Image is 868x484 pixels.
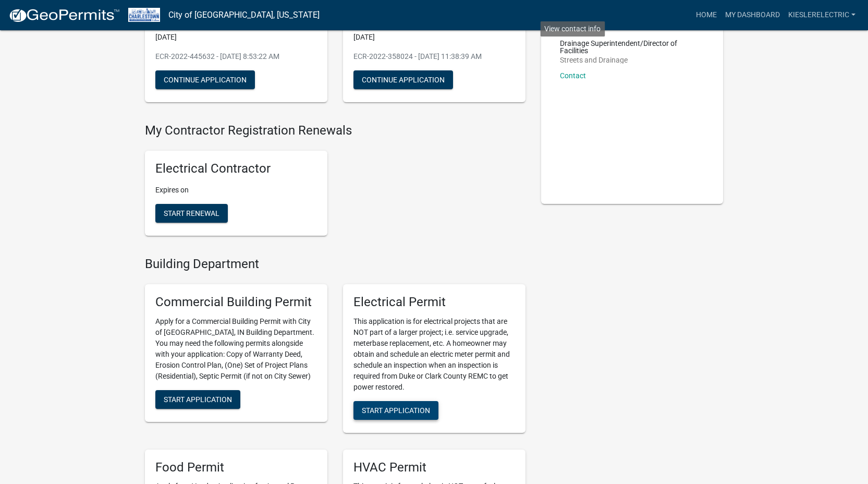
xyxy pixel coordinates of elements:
button: Continue Application [155,70,255,89]
span: Start Renewal [164,209,219,217]
p: ECR-2022-445632 - [DATE] 8:53:22 AM [155,51,317,62]
h5: Electrical Contractor [155,161,317,176]
p: Apply for a Commercial Building Permit with City of [GEOGRAPHIC_DATA], IN Building Department. Yo... [155,316,317,382]
h5: HVAC Permit [353,460,515,475]
p: This application is for electrical projects that are NOT part of a larger project; i.e. service u... [353,316,515,393]
h5: Electrical Permit [353,295,515,310]
span: Start Application [362,406,430,414]
a: Contact [560,71,586,80]
a: City of [GEOGRAPHIC_DATA], [US_STATE] [168,6,320,24]
button: Start Application [155,390,240,409]
p: ECR-2022-358024 - [DATE] 11:38:39 AM [353,51,515,62]
h4: My Contractor Registration Renewals [145,123,525,138]
h5: Commercial Building Permit [155,295,317,310]
p: [PERSON_NAME] Electric, LLC | [PERSON_NAME] | [DATE] [353,21,515,43]
span: Start Application [164,395,232,403]
p: Expires on [155,185,317,196]
wm-registration-list-section: My Contractor Registration Renewals [145,123,525,244]
h5: Food Permit [155,460,317,475]
a: KieslerElectric [784,5,860,25]
p: [PERSON_NAME] Electric, LLC | [PERSON_NAME] | [DATE] [155,21,317,43]
p: Streets and Drainage [560,56,705,64]
p: Drainage Superintendent/Director of Facilities [560,40,705,54]
button: Start Renewal [155,204,228,223]
a: Home [692,5,721,25]
button: Start Application [353,401,438,420]
img: City of Charlestown, Indiana [128,8,160,22]
button: Continue Application [353,70,453,89]
a: My Dashboard [721,5,784,25]
h4: Building Department [145,257,525,272]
